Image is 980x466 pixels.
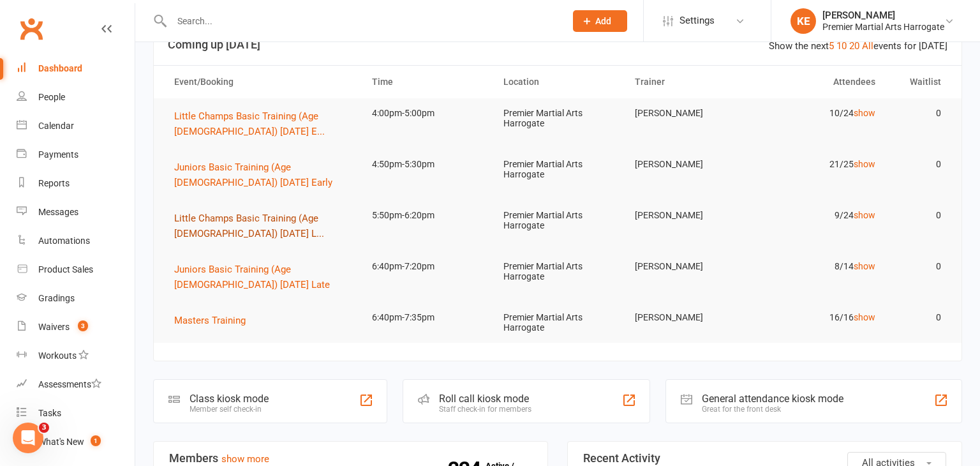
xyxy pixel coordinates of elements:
span: Settings [679,6,715,35]
a: show more [221,453,269,465]
div: Dashboard [38,63,82,73]
a: People [17,83,135,112]
span: Little Champs Basic Training (Age [DEMOGRAPHIC_DATA]) [DATE] L... [174,213,324,239]
a: Tasks [17,399,135,428]
th: Time [360,66,492,98]
a: Assessments [17,370,135,399]
span: Juniors Basic Training (Age [DEMOGRAPHIC_DATA]) [DATE] Late [174,264,330,290]
input: Search... [168,12,556,30]
a: show [854,210,875,220]
div: Workouts [38,350,77,361]
a: Clubworx [15,13,47,45]
th: Trainer [623,66,755,98]
div: Gradings [38,293,75,303]
a: What's New1 [17,428,135,456]
td: 6:40pm-7:20pm [360,252,492,282]
span: Little Champs Basic Training (Age [DEMOGRAPHIC_DATA]) [DATE] E... [174,110,325,137]
td: 21/25 [755,149,886,179]
a: 10 [836,40,847,52]
div: People [38,92,65,102]
td: [PERSON_NAME] [623,200,755,230]
span: 3 [78,320,88,331]
button: Juniors Basic Training (Age [DEMOGRAPHIC_DATA]) [DATE] Early [174,160,349,190]
div: Tasks [38,408,61,418]
a: Waivers 3 [17,313,135,342]
span: 1 [91,435,101,446]
div: What's New [38,437,84,447]
td: 4:00pm-5:00pm [360,98,492,128]
td: 0 [887,149,953,179]
td: 16/16 [755,303,886,333]
h3: Recent Activity [583,452,946,465]
a: Reports [17,169,135,198]
div: Member self check-in [189,405,269,414]
div: Roll call kiosk mode [439,393,531,405]
th: Event/Booking [163,66,360,98]
button: Add [573,10,627,32]
iframe: Intercom live chat [13,423,43,453]
a: show [854,108,875,118]
div: Automations [38,236,90,246]
div: Reports [38,178,70,188]
a: Gradings [17,284,135,313]
th: Location [492,66,623,98]
div: Premier Martial Arts Harrogate [822,21,944,33]
td: Premier Martial Arts Harrogate [492,98,623,139]
td: [PERSON_NAME] [623,252,755,282]
td: [PERSON_NAME] [623,149,755,179]
span: Masters Training [174,315,246,326]
div: Waivers [38,322,70,332]
a: Automations [17,227,135,255]
div: Class kiosk mode [189,393,269,405]
a: Workouts [17,342,135,370]
a: All [862,40,873,52]
a: Payments [17,140,135,169]
th: Waitlist [887,66,953,98]
h3: Members [169,452,532,465]
div: [PERSON_NAME] [822,10,944,21]
td: 0 [887,98,953,128]
td: Premier Martial Arts Harrogate [492,149,623,190]
td: 6:40pm-7:35pm [360,303,492,333]
span: Add [595,16,611,26]
div: Messages [38,207,78,217]
div: General attendance kiosk mode [702,393,843,405]
a: Product Sales [17,255,135,284]
div: Product Sales [38,264,93,274]
div: Payments [38,149,78,160]
h3: Coming up [DATE] [168,38,947,51]
td: Premier Martial Arts Harrogate [492,303,623,343]
button: Little Champs Basic Training (Age [DEMOGRAPHIC_DATA]) [DATE] L... [174,211,349,241]
a: 5 [829,40,834,52]
td: 4:50pm-5:30pm [360,149,492,179]
td: Premier Martial Arts Harrogate [492,252,623,292]
a: Calendar [17,112,135,140]
div: Great for the front desk [702,405,843,414]
a: show [854,159,875,169]
a: Messages [17,198,135,227]
td: Premier Martial Arts Harrogate [492,200,623,241]
td: 10/24 [755,98,886,128]
td: [PERSON_NAME] [623,303,755,333]
a: Dashboard [17,54,135,83]
span: Juniors Basic Training (Age [DEMOGRAPHIC_DATA]) [DATE] Early [174,162,332,188]
td: 5:50pm-6:20pm [360,200,492,230]
td: 0 [887,200,953,230]
td: 0 [887,252,953,282]
button: Juniors Basic Training (Age [DEMOGRAPHIC_DATA]) [DATE] Late [174,262,349,292]
td: 9/24 [755,200,886,230]
th: Attendees [755,66,886,98]
a: 20 [849,40,859,52]
td: 8/14 [755,252,886,282]
button: Masters Training [174,313,255,328]
td: 0 [887,303,953,333]
td: [PERSON_NAME] [623,98,755,128]
div: Calendar [38,121,74,131]
div: Show the next events for [DATE] [769,38,947,54]
div: Staff check-in for members [439,405,531,414]
a: show [854,261,875,271]
div: Assessments [38,379,101,389]
a: show [854,312,875,322]
div: KE [791,8,816,34]
span: 3 [39,423,49,433]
